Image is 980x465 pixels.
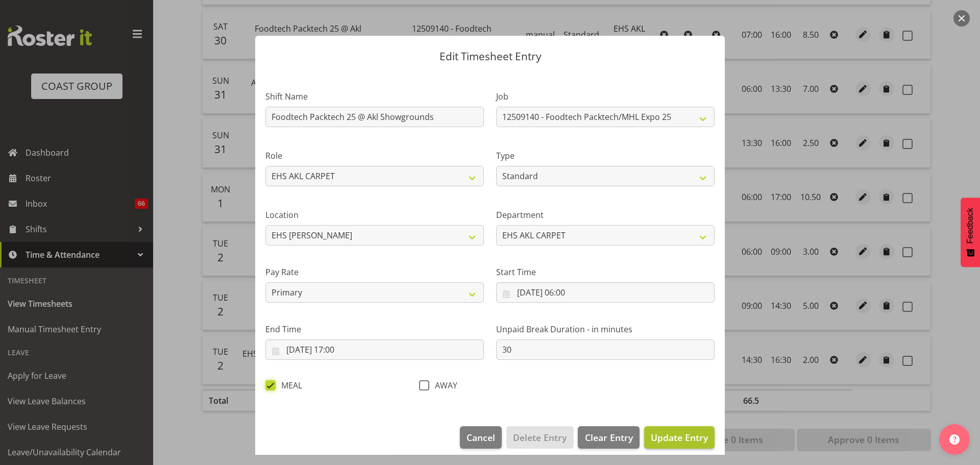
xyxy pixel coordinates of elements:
[585,431,633,444] span: Clear Entry
[578,426,639,449] button: Clear Entry
[265,51,715,62] p: Edit Timesheet Entry
[496,323,715,335] label: Unpaid Break Duration - in minutes
[265,90,484,103] label: Shift Name
[506,426,573,449] button: Delete Entry
[467,431,495,444] span: Cancel
[265,339,484,360] input: Click to select...
[496,150,715,162] label: Type
[276,380,302,390] span: MEAL
[961,198,980,267] button: Feedback - Show survey
[265,323,484,335] label: End Time
[429,380,457,390] span: AWAY
[265,209,484,221] label: Location
[496,266,715,278] label: Start Time
[949,434,960,445] img: help-xxl-2.png
[496,339,715,360] input: Unpaid Break Duration
[265,107,484,127] input: Shift Name
[460,426,502,449] button: Cancel
[966,208,975,243] span: Feedback
[496,209,715,221] label: Department
[265,266,484,278] label: Pay Rate
[644,426,715,449] button: Update Entry
[265,150,484,162] label: Role
[496,90,715,103] label: Job
[513,431,567,444] span: Delete Entry
[651,431,708,444] span: Update Entry
[496,282,715,303] input: Click to select...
